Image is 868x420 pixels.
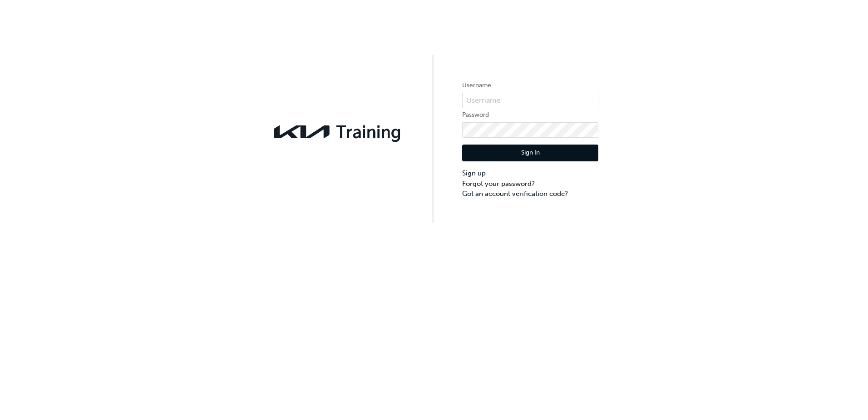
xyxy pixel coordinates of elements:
input: Username [462,93,598,108]
a: Forgot your password? [462,179,598,189]
button: Sign In [462,145,598,162]
a: Sign up [462,168,598,179]
label: Password [462,110,598,120]
label: Username [462,80,598,91]
img: kia-training [270,120,406,144]
a: Got an account verification code? [462,189,598,199]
